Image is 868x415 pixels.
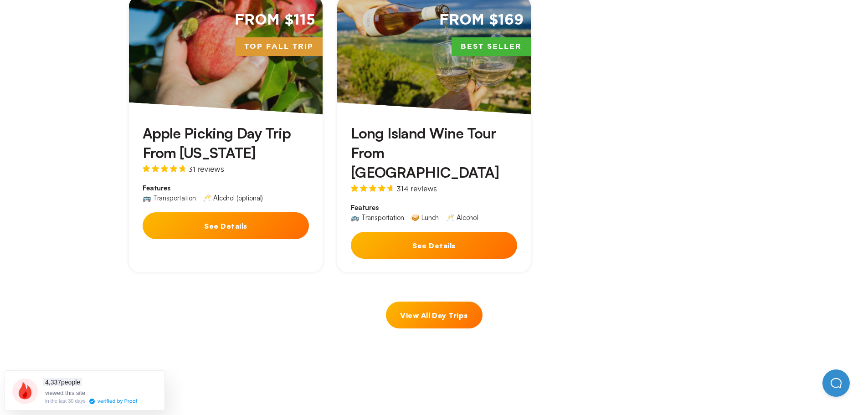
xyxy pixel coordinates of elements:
button: See Details [351,232,517,259]
div: 🥂 Alcohol [446,214,478,221]
span: Top Fall Trip [235,37,323,56]
iframe: Help Scout Beacon - Open [822,369,850,397]
button: See Details [143,212,309,239]
span: people [43,378,82,386]
span: From $115 [235,10,315,30]
span: From $169 [439,10,524,30]
h3: Long Island Wine Tour From [GEOGRAPHIC_DATA] [351,123,517,183]
div: in the last 30 days [45,399,86,404]
span: 4,337 [45,379,61,386]
span: 314 reviews [396,185,437,192]
span: Best Seller [452,37,531,56]
div: 🚌 Transportation [143,195,195,201]
a: View All Day Trips [386,302,483,328]
h3: Apple Picking Day Trip From [US_STATE] [143,123,309,163]
div: 🥂 Alcohol (optional) [203,195,263,201]
span: Features [351,203,517,212]
span: 31 reviews [188,165,224,173]
div: 🥪 Lunch [411,214,439,221]
div: 🚌 Transportation [351,214,404,221]
span: Features [143,184,309,193]
span: viewed this site [45,389,85,396]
